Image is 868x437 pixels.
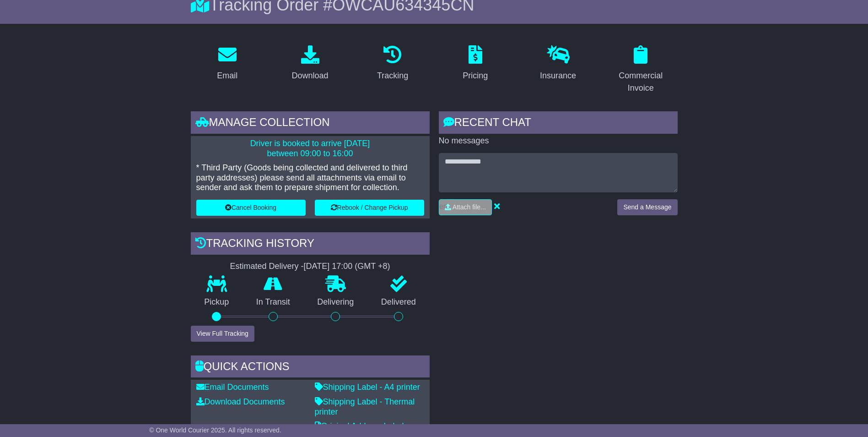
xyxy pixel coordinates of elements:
[196,382,269,392] a: Email Documents
[191,232,430,257] div: Tracking history
[191,111,430,136] div: Manage collection
[191,297,243,307] p: Pickup
[315,200,424,216] button: Rebook / Change Pickup
[196,200,306,216] button: Cancel Booking
[371,42,414,85] a: Tracking
[315,421,404,431] a: Original Address Label
[191,355,430,380] div: Quick Actions
[304,262,390,272] div: [DATE] 17:00 (GMT +8)
[286,42,334,85] a: Download
[377,70,408,82] div: Tracking
[439,136,678,146] p: No messages
[191,326,254,342] button: View Full Tracking
[315,397,415,416] a: Shipping Label - Thermal printer
[196,139,424,158] p: Driver is booked to arrive [DATE] between 09:00 to 16:00
[610,70,672,94] div: Commercial Invoice
[211,42,243,85] a: Email
[534,42,582,85] a: Insurance
[540,70,576,82] div: Insurance
[604,42,678,98] a: Commercial Invoice
[439,111,678,136] div: RECENT CHAT
[463,70,488,82] div: Pricing
[457,42,494,85] a: Pricing
[217,70,237,82] div: Email
[367,297,430,307] p: Delivered
[291,70,328,82] div: Download
[191,262,430,272] div: Estimated Delivery -
[196,397,285,406] a: Download Documents
[243,297,304,307] p: In Transit
[149,426,281,434] span: © One World Courier 2025. All rights reserved.
[196,163,424,193] p: * Third Party (Goods being collected and delivered to third party addresses) please send all atta...
[617,199,677,215] button: Send a Message
[315,382,420,392] a: Shipping Label - A4 printer
[304,297,368,307] p: Delivering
